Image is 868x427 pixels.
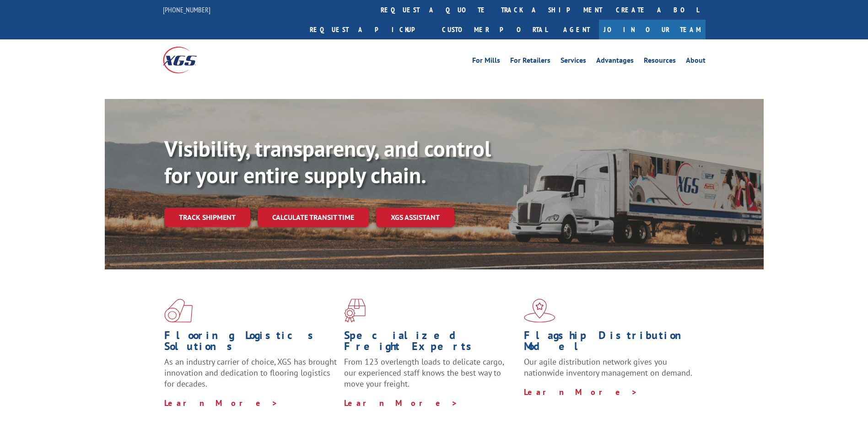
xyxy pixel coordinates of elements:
[524,299,555,323] img: xgs-icon-flagship-distribution-model-red
[644,57,676,67] a: Resources
[344,398,458,408] a: Learn More >
[596,57,634,67] a: Advantages
[164,398,278,408] a: Learn More >
[303,20,435,39] a: Request a pickup
[524,356,692,378] span: Our agile distribution network gives you nationwide inventory management on demand.
[344,299,366,323] img: xgs-icon-focused-on-flooring-red
[376,208,454,227] a: XGS ASSISTANT
[164,330,337,356] h1: Flooring Logistics Solutions
[164,134,491,189] b: Visibility, transparency, and control for your entire supply chain.
[435,20,554,39] a: Customer Portal
[686,57,706,67] a: About
[510,57,550,67] a: For Retailers
[599,20,706,39] a: Join Our Team
[524,330,697,356] h1: Flagship Distribution Model
[472,57,500,67] a: For Mills
[164,208,250,227] a: Track shipment
[163,5,210,14] a: [PHONE_NUMBER]
[344,356,517,397] p: From 123 overlength loads to delicate cargo, our experienced staff knows the best way to move you...
[344,330,517,356] h1: Specialized Freight Experts
[561,57,586,67] a: Services
[524,387,638,397] a: Learn More >
[554,20,599,39] a: Agent
[258,208,369,227] a: Calculate transit time
[164,299,193,323] img: xgs-icon-total-supply-chain-intelligence-red
[164,356,337,389] span: As an industry carrier of choice, XGS has brought innovation and dedication to flooring logistics...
